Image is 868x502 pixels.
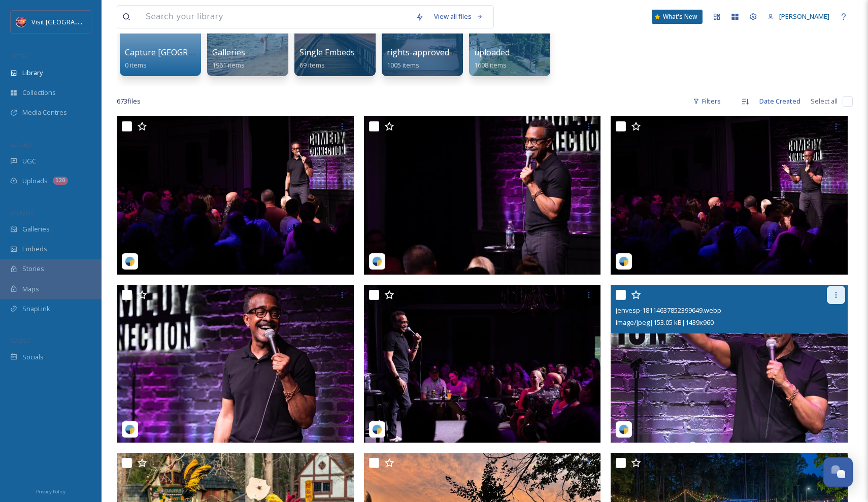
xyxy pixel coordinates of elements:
[611,116,848,275] img: jenvesp-17895035589061656.webp
[387,47,449,58] span: rights-approved
[212,60,245,70] span: 1961 items
[22,156,36,166] span: UGC
[619,424,629,434] img: snapsea-logo.png
[474,60,507,70] span: 1608 items
[212,47,245,58] span: Galleries
[364,116,601,275] img: jenvesp-18028654847204234.webp
[688,91,726,111] div: Filters
[474,48,510,70] a: uploaded1608 items
[611,285,848,443] img: jenvesp-18114637852399649.webp
[372,424,382,434] img: snapsea-logo.png
[141,6,411,28] input: Search your library
[10,141,32,148] span: COLLECT
[754,91,806,111] div: Date Created
[10,337,30,344] span: SOCIALS
[125,424,135,434] img: snapsea-logo.png
[387,60,419,70] span: 1005 items
[299,47,355,58] span: Single Embeds
[36,488,65,495] span: Privacy Policy
[429,7,488,26] a: View all files
[616,318,714,327] span: image/jpeg | 153.05 kB | 1439 x 960
[16,17,26,27] img: Logo%20Image.png
[212,48,245,70] a: Galleries1961 items
[31,17,160,26] span: Visit [GEOGRAPHIC_DATA][PERSON_NAME]
[36,485,65,497] a: Privacy Policy
[53,177,68,185] div: 120
[22,304,50,314] span: SnapLink
[117,116,354,275] img: jenvesp-17954728187816095.webp
[22,264,44,274] span: Stories
[10,52,28,60] span: MEDIA
[299,48,355,70] a: Single Embeds69 items
[372,256,382,266] img: snapsea-logo.png
[387,48,449,70] a: rights-approved1005 items
[10,209,34,216] span: WIDGETS
[125,47,305,58] span: Capture [GEOGRAPHIC_DATA][PERSON_NAME]
[22,244,47,254] span: Embeds
[22,176,48,186] span: Uploads
[619,256,629,266] img: snapsea-logo.png
[762,7,834,26] a: [PERSON_NAME]
[474,47,510,58] span: uploaded
[779,12,829,21] span: [PERSON_NAME]
[652,10,703,24] a: What's New
[823,457,853,487] button: Open Chat
[125,48,305,70] a: Capture [GEOGRAPHIC_DATA][PERSON_NAME]0 items
[299,60,325,70] span: 69 items
[117,285,354,443] img: jenvesp-18012642140320190.webp
[125,256,135,266] img: snapsea-logo.png
[22,224,50,234] span: Galleries
[117,96,141,106] span: 673 file s
[364,285,601,443] img: jenvesp-18452095861018789.webp
[22,68,43,78] span: Library
[22,108,67,117] span: Media Centres
[22,88,56,97] span: Collections
[616,306,721,315] span: jenvesp-18114637852399649.webp
[22,284,39,294] span: Maps
[125,60,147,70] span: 0 items
[811,96,838,106] span: Select all
[22,352,44,362] span: Socials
